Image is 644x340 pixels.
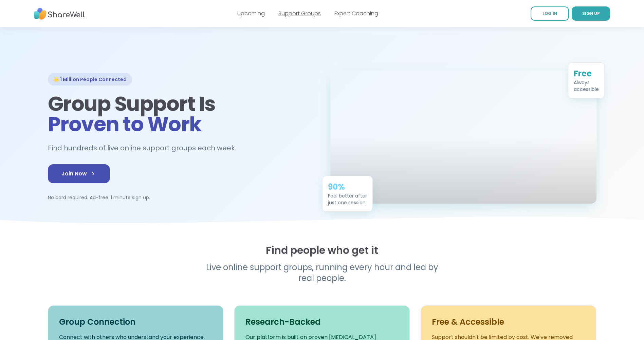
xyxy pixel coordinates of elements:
[432,317,585,327] h3: Free & Accessible
[328,192,367,206] div: Feel better after just one session
[531,6,569,21] a: LOG IN
[48,164,110,183] a: Join Now
[245,317,399,327] h3: Research-Backed
[574,79,599,93] div: Always accessible
[48,143,243,154] h2: Find hundreds of live online support groups each week.
[48,110,202,138] span: Proven to Work
[278,10,321,17] a: Support Groups
[48,94,314,134] h1: Group Support Is
[574,68,599,79] div: Free
[48,194,314,201] p: No card required. Ad-free. 1 minute sign up.
[192,262,453,284] p: Live online support groups, running every hour and led by real people.
[334,10,378,17] a: Expert Coaching
[582,11,600,16] span: SIGN UP
[328,182,367,192] div: 90%
[237,10,265,17] a: Upcoming
[59,317,212,327] h3: Group Connection
[572,6,610,21] a: SIGN UP
[48,244,596,257] h2: Find people who get it
[61,170,96,178] span: Join Now
[34,4,85,23] img: ShareWell Nav Logo
[48,73,132,86] div: 🌟 1 Million People Connected
[542,11,557,16] span: LOG IN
